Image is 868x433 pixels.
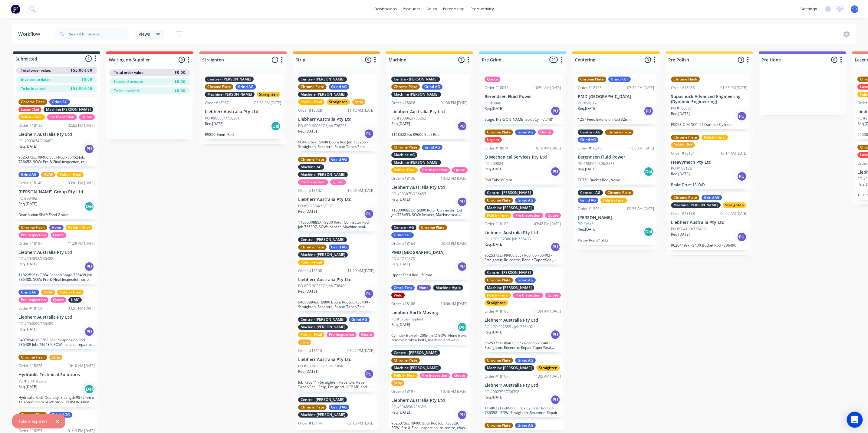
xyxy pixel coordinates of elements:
p: 11680221sx R9600 Stick Rod [391,132,468,137]
div: Chrome Flash [18,355,47,360]
p: Liebherr Australia Pty Ltd [18,315,95,320]
a: dashboard [371,5,400,14]
p: PO #903074/736452 [18,138,53,144]
div: Quote [545,293,561,298]
p: Req. [DATE] [298,209,317,214]
div: Centre - [PERSON_NAME] [298,77,347,82]
div: Pre Inspection [47,114,77,120]
div: 10:03 AM [DATE] [347,188,374,193]
div: Order #18140 [18,180,42,186]
div: Chrome PlateGrind KGFOrder #1816303:42 PM [DATE]PMD [GEOGRAPHIC_DATA]PO #59577Req.[DATE]PU1257 Fe... [575,74,656,124]
div: Pre Inspection [327,332,357,337]
p: [PERSON_NAME] Group Pty Ltd [18,189,95,195]
div: Grind KGF [391,232,414,238]
div: Chrome PlatePolish - FinalPolish - PreOrder #1812110:14 AM [DATE]Heavymech Pty LtdPO #109176Req.[... [669,132,750,190]
div: PU [364,289,374,299]
p: Req. [DATE] [485,166,503,172]
div: 01:38 PM [DATE] [441,100,468,106]
div: Order #18110 [298,348,322,353]
div: 10:42 AM [DATE] [441,176,468,181]
p: PO #PO 900857 / Job 736256 [298,123,347,129]
p: 116000088SX R9800 Rotor Connector Rod Job 736453. SOW: Inspect, Machine seal grooves, repair end ... [391,208,468,217]
div: Grind AG [18,172,39,177]
div: Order #18132 [18,123,42,128]
div: Centre - [PERSON_NAME] [391,77,440,82]
div: Centre - [PERSON_NAME]Chrome PlateGrind AGMachine [PERSON_NAME]Polish - FinalPre InspectionQuoteS... [482,267,563,352]
p: Req. [DATE] [18,326,37,332]
p: Liebherr Earth Moving [391,310,468,315]
p: Req. [DATE] [578,106,597,111]
p: 9626449sx R9400 Bucket Rod - 736490 [671,243,747,248]
div: Grind AG [702,195,722,200]
div: 11:29 AM [DATE] [347,268,374,274]
div: Machine [PERSON_NAME] [298,324,348,330]
div: Order #18158 [671,211,695,216]
div: Machine [PERSON_NAME] [391,160,441,165]
div: PU [457,262,467,271]
div: Grind AG [515,130,536,135]
div: Straighten [257,92,280,97]
div: Order #18108 [298,268,322,274]
p: Brake Drum 13"O/D [671,182,747,187]
div: Machine [PERSON_NAME] [485,205,534,211]
div: Grind AG [329,157,349,162]
div: Centre - AGChrome PlateGrind AGOrder #1824611:58 AM [DATE]Berendsen Fluid PowerPO #50P062508/8888... [575,127,656,185]
div: Strip [298,340,311,345]
div: Order #18106 [485,309,508,314]
div: Polish - Final [485,293,511,298]
div: Quote [452,167,468,173]
div: Chrome Plate [298,84,327,90]
div: Machine [PERSON_NAME] [391,92,441,97]
div: 01:53 PM [DATE] [720,85,747,90]
div: Urgent [485,137,502,143]
div: Polish - Final [57,290,84,295]
div: Centre - [PERSON_NAME] [298,237,347,242]
div: Centre - [PERSON_NAME]Grind AGMachine [PERSON_NAME]Polish - FinalPre InspectionQuoteStripOrder #1... [296,314,377,392]
p: Liebherr Australia Pty Ltd [298,277,374,282]
div: Chrome PlateGrind AGQuoteUrgentOrder #1807410:19 AM [DATE]Q Mechanical Services Pty LtdPO #69084R... [482,127,563,185]
div: Grind AG [515,198,536,203]
div: Centre - AG [391,225,416,230]
div: Del [271,121,281,131]
div: 09:09 AM [DATE] [720,211,747,216]
div: Chrome FlashOrder #1803301:53 PM [DATE]Supashock Advanced Engineering - (Dynamic Engineering)PO #... [669,74,750,129]
div: Pre Inspection [513,213,543,218]
div: Order #18074 [485,146,508,151]
p: 94076948sx T282 Rear Suspension Rod 736489 Job: 736489. SOW: Inspect, repair ball seats, polish b... [18,338,95,347]
div: Grind AG [329,244,349,250]
div: Centre - [PERSON_NAME] [485,190,533,195]
div: Grind AGHVAFPolish - FinalPre InspectionQuoteUMCOrder #1815903:51 PM [DATE]Liebherr Australia Pty... [16,287,97,349]
div: PU [364,129,374,139]
p: PO #50P062508/8888 [578,161,615,166]
div: Polish - Final [391,167,418,173]
div: Centre - [PERSON_NAME]Chrome PlateGrind AGMachine [PERSON_NAME]Polish - FinalStraightenStripOrder... [296,74,377,151]
p: 94008894sx R9800 Boom Rod Job 736400 - Straighten, Recentre, Repair Taper/Seal, Strip, Pre-grind,... [298,300,374,309]
p: PO #8840 [485,100,501,106]
p: Liebherr Australia Pty Ltd [485,230,561,235]
p: PO #904099/736489 [18,321,53,326]
div: 03:38 PM [DATE] [254,100,281,106]
div: Pre Inspection [18,297,48,303]
p: PO #PO 902357 / Job 736400 [298,283,347,289]
div: Polish - Pre [671,142,695,148]
p: Req. [DATE] [671,232,690,237]
div: Quote [51,297,66,303]
div: Grind AG [578,137,598,143]
p: PO #59577 [578,100,597,106]
div: 02:52 PM [DATE] [68,123,95,128]
div: Centre - [PERSON_NAME]Chrome PlateGrind AGMachine [PERSON_NAME]Polish - FinalOrder #1810811:29 AM... [296,235,377,312]
p: PO #900861/736261 [205,116,240,121]
p: Liebherr Australia Pty Ltd [298,357,374,362]
div: PU [551,330,560,340]
div: Polish - Final [702,135,728,140]
p: PO #cash [578,221,593,227]
div: 09:33 AM [DATE] [627,206,654,212]
p: Req. [DATE] [18,144,37,149]
img: Factory [11,5,20,14]
p: PMD [GEOGRAPHIC_DATA] [578,94,654,99]
p: PO #106027 [671,106,692,111]
div: Centre - [PERSON_NAME] [391,350,440,356]
div: Weld [391,293,405,298]
div: Machine [PERSON_NAME] [44,107,93,112]
div: PU [551,167,560,176]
